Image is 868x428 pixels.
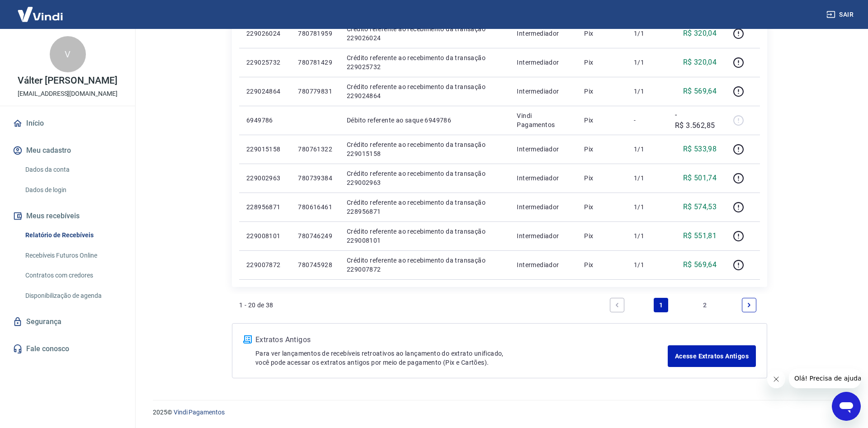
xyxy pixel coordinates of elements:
p: Crédito referente ao recebimento da transação 229024864 [347,82,502,100]
p: R$ 501,74 [683,173,717,183]
p: Para ver lançamentos de recebíveis retroativos ao lançamento do extrato unificado, você pode aces... [255,349,668,367]
p: 229025732 [246,58,283,67]
p: Crédito referente ao recebimento da transação 228956871 [347,198,502,216]
a: Recebíveis Futuros Online [22,246,124,265]
p: R$ 551,81 [683,230,717,241]
a: Acesse Extratos Antigos [668,345,756,367]
p: Crédito referente ao recebimento da transação 229002963 [347,169,502,187]
p: Válter [PERSON_NAME] [18,76,117,85]
a: Fale conosco [11,339,124,359]
img: Vindi [11,0,70,28]
p: Intermediador [517,260,570,269]
span: Olá! Precisa de ajuda? [5,6,76,14]
p: 780739384 [298,174,332,183]
p: Pix [584,260,619,269]
p: 1/1 [634,58,660,67]
p: 780746249 [298,231,332,240]
p: R$ 574,53 [683,202,717,212]
p: [EMAIL_ADDRESS][DOMAIN_NAME] [18,89,118,99]
a: Dados da conta [22,160,124,179]
p: Intermediador [517,231,570,240]
p: 780779831 [298,87,332,96]
p: 1/1 [634,29,660,38]
p: R$ 569,64 [683,86,717,97]
button: Meu cadastro [11,141,124,160]
p: Pix [584,116,619,125]
a: Relatório de Recebíveis [22,226,124,245]
p: 6949786 [246,116,283,125]
p: 229015158 [246,145,283,154]
p: R$ 320,04 [683,57,717,68]
img: ícone [243,335,252,343]
p: 229007872 [246,260,283,269]
p: 780781429 [298,58,332,67]
p: Pix [584,202,619,212]
p: Crédito referente ao recebimento da transação 229008101 [347,227,502,245]
p: 1/1 [634,174,660,183]
a: Vindi Pagamentos [174,409,225,416]
p: 229026024 [246,29,283,38]
p: Intermediador [517,29,570,38]
p: 1/1 [634,87,660,96]
a: Previous page [610,298,624,312]
p: Intermediador [517,145,570,154]
p: Intermediador [517,174,570,183]
div: V [50,36,86,72]
p: 229008101 [246,231,283,240]
p: Pix [584,145,619,154]
iframe: Mensagem da empresa [789,368,861,388]
p: Débito referente ao saque 6949786 [347,116,502,125]
p: Pix [584,231,619,240]
p: Vindi Pagamentos [517,111,570,129]
p: 1/1 [634,202,660,212]
button: Meus recebíveis [11,206,124,226]
p: 1/1 [634,145,660,154]
p: Crédito referente ao recebimento da transação 229007872 [347,256,502,274]
p: Intermediador [517,58,570,67]
p: 780781959 [298,29,332,38]
a: Next page [742,298,756,312]
p: 228956871 [246,202,283,212]
p: 2025 © [153,408,846,417]
a: Page 2 [698,298,712,312]
p: 229002963 [246,174,283,183]
a: Contratos com credores [22,266,124,285]
p: -R$ 3.562,85 [675,109,717,131]
p: Pix [584,29,619,38]
p: Pix [584,58,619,67]
p: Pix [584,174,619,183]
p: 1/1 [634,260,660,269]
p: Intermediador [517,87,570,96]
p: 780745928 [298,260,332,269]
p: R$ 533,98 [683,144,717,155]
a: Page 1 is your current page [654,298,668,312]
p: Crédito referente ao recebimento da transação 229026024 [347,24,502,42]
p: Crédito referente ao recebimento da transação 229025732 [347,53,502,71]
iframe: Fechar mensagem [767,370,785,388]
a: Segurança [11,312,124,332]
p: Crédito referente ao recebimento da transação 229015158 [347,140,502,158]
a: Dados de login [22,181,124,199]
p: 1 - 20 de 38 [239,301,274,310]
a: Disponibilização de agenda [22,287,124,305]
p: 229024864 [246,87,283,96]
ul: Pagination [606,294,760,316]
p: 1/1 [634,231,660,240]
p: R$ 320,04 [683,28,717,39]
p: Intermediador [517,202,570,212]
p: Extratos Antigos [255,334,668,345]
p: 780616461 [298,202,332,212]
a: Início [11,113,124,133]
button: Sair [825,6,857,23]
p: - [634,116,660,125]
p: R$ 569,64 [683,259,717,270]
p: 780761322 [298,145,332,154]
iframe: Botão para abrir a janela de mensagens [832,392,861,421]
p: Pix [584,87,619,96]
